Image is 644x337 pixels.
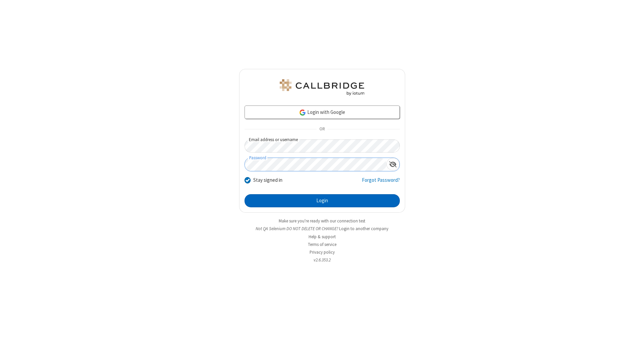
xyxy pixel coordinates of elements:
[278,79,366,95] img: QA Selenium DO NOT DELETE OR CHANGE
[279,218,365,224] a: Make sure you're ready with our connection test
[308,242,336,247] a: Terms of service
[309,234,336,240] a: Help & support
[245,139,400,153] input: Email address or username
[239,225,405,232] li: Not QA Selenium DO NOT DELETE OR CHANGE?
[386,158,399,170] div: Show password
[253,176,282,184] label: Stay signed in
[245,194,400,208] button: Login
[239,257,405,263] li: v2.6.353.2
[317,125,327,134] span: OR
[310,249,335,255] a: Privacy policy
[339,225,388,232] button: Login to another company
[299,109,306,116] img: google-icon.png
[245,158,386,171] input: Password
[245,106,400,119] a: Login with Google
[362,176,400,189] a: Forgot Password?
